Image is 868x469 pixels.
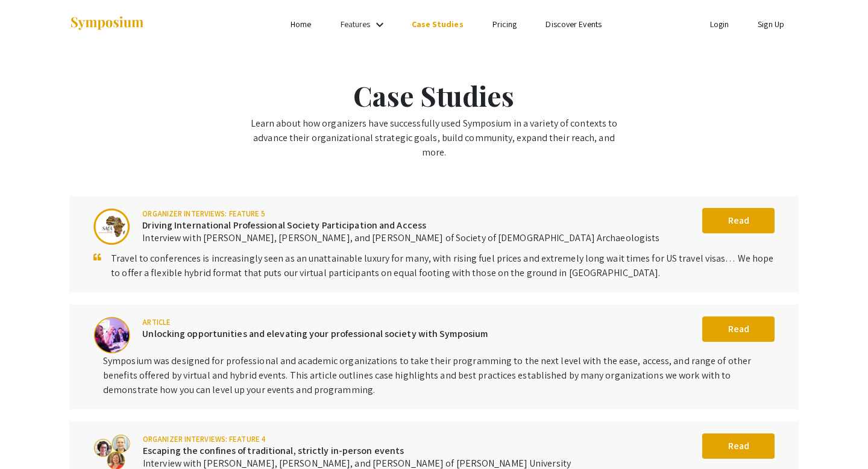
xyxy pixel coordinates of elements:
[244,116,623,160] div: Learn about how organizers have successfully used Symposium in a variety of contexts to advance t...
[93,316,130,354] img: Unlocking opportunities and elevating your professional society with Symposium
[492,19,517,30] a: Pricing
[373,17,387,32] mat-icon: Expand Features list
[142,231,659,245] div: Interview with [PERSON_NAME], [PERSON_NAME], and [PERSON_NAME] of Society of [DEMOGRAPHIC_DATA] A...
[143,445,571,456] h6: Escaping the confines of traditional, strictly in-person events
[341,19,371,30] a: Features
[702,433,775,459] button: Read
[142,219,659,231] h6: Driving International Professional Society Participation and Access
[244,75,623,116] div: Case Studies
[291,19,311,30] a: Home
[69,16,145,32] img: Symposium by ForagerOne
[710,19,729,30] a: Login
[142,208,659,219] div: Organizer interviews: Feature 5
[758,19,784,30] a: Sign Up
[103,354,775,397] div: Symposium was designed for professional and academic organizations to take their programming to t...
[546,19,602,30] a: Discover Events
[93,208,130,245] img: Driving International Professional Society Participation and Access
[702,316,775,342] button: Read
[143,433,571,445] div: Organizer interviews: Feature 4
[412,19,464,30] a: Case Studies
[702,208,775,233] button: Read
[142,316,488,328] div: Article
[9,415,51,460] iframe: Chat
[111,251,775,280] div: Travel to conferences is increasingly seen as an unattainable luxury for many, with rising fuel p...
[142,328,488,339] h6: Unlocking opportunities and elevating your professional society with Symposium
